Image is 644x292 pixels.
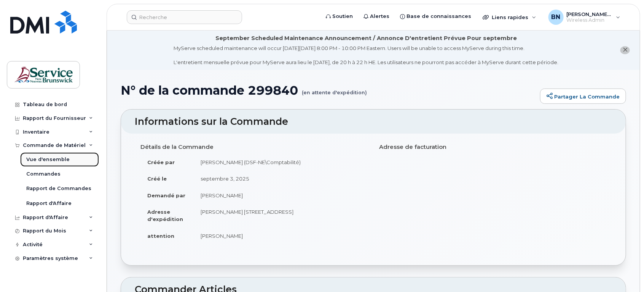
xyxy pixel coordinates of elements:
[379,144,606,150] h4: Adresse de facturation
[135,116,612,127] h2: Informations sur la Commande
[121,84,536,97] h1: N° de la commande 299840
[174,45,559,66] div: MyServe scheduled maintenance will occur [DATE][DATE] 8:00 PM - 10:00 PM Eastern. Users will be u...
[194,170,368,187] td: septembre 3, 2025
[194,203,368,227] td: [PERSON_NAME] [STREET_ADDRESS]
[140,144,368,150] h4: Détails de la Commande
[194,154,368,171] td: [PERSON_NAME] (DSF-NE\Comptabilité)
[302,84,367,95] small: (en attente d'expédition)
[620,46,630,54] button: close notification
[147,233,174,239] strong: attention
[147,192,185,198] strong: Demandé par
[194,227,368,244] td: [PERSON_NAME]
[215,34,517,42] div: September Scheduled Maintenance Announcement / Annonce D'entretient Prévue Pour septembre
[194,187,368,204] td: [PERSON_NAME]
[540,89,626,104] a: Partager la commande
[147,209,183,222] strong: Adresse d'expédition
[147,159,175,165] strong: Créée par
[147,176,167,182] strong: Créé le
